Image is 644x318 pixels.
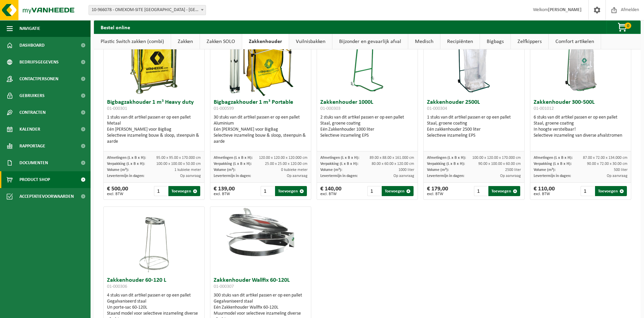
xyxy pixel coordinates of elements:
[427,115,521,139] div: 1 stuks van dit artikel passen er op een pallet
[320,192,341,196] span: excl. BTW
[408,34,440,49] a: Medisch
[606,20,640,34] button: 0
[214,127,308,133] div: Eén [PERSON_NAME] voor BigBag
[320,174,358,178] span: Levertermijn in dagen:
[261,186,274,196] input: 1
[480,34,511,49] a: Bigbags
[107,127,201,133] div: Eén [PERSON_NAME] voor BigBag
[137,207,171,274] img: 01-000306
[427,192,448,196] span: excl. BTW
[107,156,146,160] span: Afmetingen (L x B x H):
[19,188,74,205] span: Acceptatievoorwaarden
[534,162,572,166] span: Verpakking (L x B x H):
[320,106,340,111] span: 01-000303
[382,186,414,196] button: Toevoegen
[614,168,628,172] span: 500 liter
[168,186,200,196] button: Toevoegen
[107,162,145,166] span: Verpakking (L x B x H):
[171,34,200,49] a: Zakken
[607,174,628,178] span: Op aanvraag
[500,174,521,178] span: Op aanvraag
[457,29,491,96] img: 01-000304
[214,106,234,111] span: 01-000599
[427,168,449,172] span: Volume (m³):
[440,34,480,49] a: Recipiënten
[214,115,308,145] div: 30 stuks van dit artikel passen er op een pallet
[107,284,127,289] span: 01-000306
[320,133,414,139] div: Selectieve inzameling EPS
[214,121,308,127] div: Aluminium
[427,133,521,139] div: Selectieve inzameling EPS
[548,7,582,12] strong: [PERSON_NAME]
[372,162,414,166] span: 80.00 x 60.00 x 120.00 cm
[287,174,308,178] span: Op aanvraag
[214,174,251,178] span: Levertermijn in dagen:
[89,5,206,15] span: 10-966078 - OMEXOM-SITE GENT - SINT-AMANDSBERG
[289,34,332,49] a: Vuilnisbakken
[107,121,201,127] div: Metaal
[320,162,358,166] span: Verpakking (L x B x H):
[19,138,45,154] span: Rapportage
[214,99,308,113] h3: Bigbagzakhouder 1 m³ Portable
[107,305,201,311] div: Un porte-sac 60-120L
[174,168,201,172] span: 1 kubieke meter
[94,34,171,49] a: Plastic Switch zakken (combi)
[534,168,555,172] span: Volume (m³):
[19,71,58,87] span: Contactpersonen
[534,106,554,111] span: 01-001012
[488,186,520,196] button: Toevoegen
[534,133,628,139] div: Selectieve inzameling van diverse afvalstromen
[265,162,308,166] span: 25.00 x 25.00 x 120.00 cm
[320,168,342,172] span: Volume (m³):
[214,133,308,145] div: Selectieve inzameling bouw & sloop, steenpuin & aarde
[19,37,45,54] span: Dashboard
[549,34,601,49] a: Comfort artikelen
[107,277,201,291] h3: Zakkenhouder 60-120 L
[180,174,201,178] span: Op aanvraag
[534,115,628,139] div: 6 stuks van dit artikel passen er op een pallet
[107,186,128,196] div: € 500,00
[427,174,464,178] span: Levertermijn in dagen:
[534,192,555,196] span: excl. BTW
[427,127,521,133] div: Eén zakkenhouder 2500 liter
[534,99,628,113] h3: Zakkenhouder 300-500L
[320,99,414,113] h3: Zakkenhouder 1000L
[534,174,571,178] span: Levertermijn in dagen:
[370,156,414,160] span: 89.00 x 88.00 x 161.000 cm
[427,186,448,196] div: € 179,00
[154,186,168,196] input: 1
[214,162,252,166] span: Verpakking (L x B x H):
[214,186,235,196] div: € 139,00
[320,121,414,127] div: Staal, groene coating
[427,106,447,111] span: 01-000304
[581,186,594,196] input: 1
[200,34,242,49] a: Zakken SOLO
[19,154,48,171] span: Documenten
[427,99,521,113] h3: Zakkenhouder 2500L
[214,299,308,305] div: Gegalvaniseerd staal
[587,162,628,166] span: 90.00 x 72.00 x 30.00 cm
[478,162,521,166] span: 90.00 x 100.00 x 60.00 cm
[19,54,59,71] span: Bedrijfsgegevens
[505,168,521,172] span: 2500 liter
[214,168,235,172] span: Volume (m³):
[107,106,127,111] span: 01-000301
[320,127,414,133] div: Eén Zakkenhouder 1000 liter
[275,186,307,196] button: Toevoegen
[625,22,631,29] span: 0
[351,29,384,96] img: 01-000303
[320,156,359,160] span: Afmetingen (L x B x H):
[156,156,201,160] span: 95.00 x 95.00 x 170.000 cm
[107,133,201,145] div: Selectieve inzameling bouw & sloop, steenpuin & aarde
[547,29,614,96] img: 01-001012
[214,284,234,289] span: 01-000307
[19,121,40,138] span: Kalender
[107,192,128,196] span: excl. BTW
[583,156,628,160] span: 87.00 x 72.00 x 134.000 cm
[120,29,187,96] img: 01-000301
[332,34,408,49] a: Bijzonder en gevaarlijk afval
[320,186,341,196] div: € 140,00
[214,192,235,196] span: excl. BTW
[427,156,466,160] span: Afmetingen (L x B x H):
[227,29,294,96] img: 01-000599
